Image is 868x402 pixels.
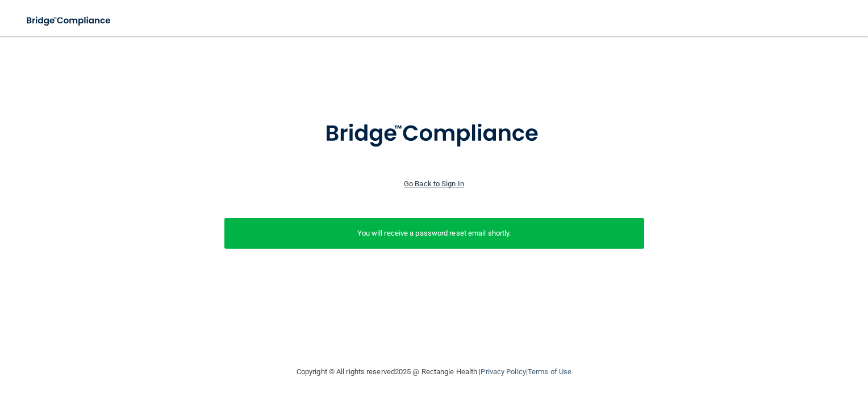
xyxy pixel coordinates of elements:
[17,9,122,32] img: bridge_compliance_login_screen.278c3ca4.svg
[404,179,464,188] a: Go Back to Sign In
[528,367,571,376] a: Terms of Use
[302,104,566,164] img: bridge_compliance_login_screen.278c3ca4.svg
[481,367,525,376] a: Privacy Policy
[672,340,854,385] iframe: Drift Widget Chat Controller
[227,354,641,390] div: Copyright © All rights reserved 2025 @ Rectangle Health | |
[233,227,636,240] p: You will receive a password reset email shortly.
